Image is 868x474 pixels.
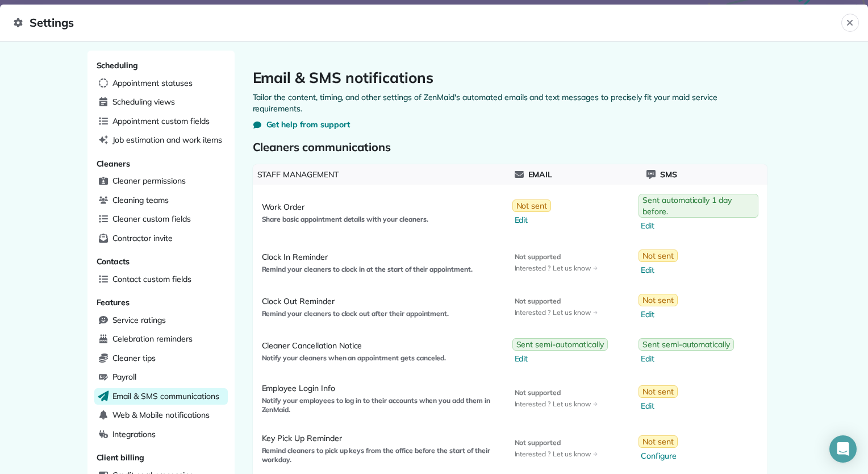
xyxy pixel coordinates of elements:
a: Payroll [94,369,228,386]
a: Cleaning teams [94,192,228,209]
span: Clock Out Reminder [262,296,501,307]
span: Cleaners communications [253,139,767,155]
span: Sms [660,169,677,180]
a: Not supportedInterested ?Let us know [510,384,602,413]
span: Client billing [97,452,144,463]
span: Edit [641,400,678,411]
span: Email & SMS communications [112,390,219,402]
span: Staff Management [257,169,510,180]
h1: Email & SMS notifications [253,69,767,87]
button: Get help from support [253,119,350,130]
span: Not supported [515,297,598,306]
span: Edit [515,214,552,226]
span: Notify your cleaners when an appointment gets canceled. [262,354,501,363]
span: Work Order [262,201,501,213]
span: Sent automatically 1 day before. [642,194,754,217]
span: Key Pick Up Reminder [262,433,501,444]
span: Edit [641,264,678,276]
span: Cleaners [97,159,131,169]
a: Email & SMS communications [94,388,228,405]
a: Not supportedInterested ?Let us know [510,292,602,322]
span: Scheduling [97,60,139,70]
span: Let us know [553,264,598,273]
span: Scheduling views [112,96,175,107]
span: Cleaner custom fields [112,213,191,224]
span: Edit [515,353,608,364]
a: Not sentEdit [636,289,682,325]
a: Integrations [94,426,228,443]
span: Service ratings [112,314,166,326]
span: Not sent [642,386,674,397]
span: Clock In Reminder [262,251,501,263]
span: Not supported [515,252,598,261]
a: Celebration reminders [94,331,228,348]
span: Payroll [112,371,137,382]
span: Contact custom fields [112,273,191,285]
span: Sent semi-automatically [516,339,604,350]
span: Employee Login Info [262,382,501,394]
span: Notify your employees to log in to their accounts when you add them in ZenMaid. [262,396,501,414]
a: Cleaner custom fields [94,211,228,228]
span: Remind cleaners to pick up keys from the office before the start of their workday. [262,446,501,464]
a: Not sentEdit [510,195,556,230]
span: Let us know [553,400,598,409]
a: Appointment custom fields [94,113,228,130]
span: Not supported [515,438,598,447]
span: Integrations [112,429,156,440]
span: Settings [14,14,841,32]
span: Job estimation and work items [112,134,223,145]
a: Not supportedInterested ?Let us know [510,434,602,463]
span: Email [528,169,553,180]
a: Scheduling views [94,94,228,111]
a: Not sentEdit [636,381,682,416]
span: Remind your cleaners to clock in at the start of their appointment. [262,265,501,274]
a: Contractor invite [94,230,228,247]
span: Interested ? [515,450,551,459]
a: Appointment statuses [94,75,228,92]
span: Interested ? [515,264,551,273]
a: Contact custom fields [94,271,228,288]
div: Open Intercom Messenger [829,435,857,463]
span: Contractor invite [112,232,173,244]
span: Share basic appointment details with your cleaners. [262,215,501,224]
span: Get help from support [266,119,350,130]
span: Let us know [553,308,598,317]
span: Not supported [515,388,598,397]
span: Not sent [642,250,674,261]
p: Tailor the content, timing, and other settings of ZenMaid's automated emails and text messages to... [253,92,767,114]
span: Edit [641,309,678,320]
span: Not sent [642,436,674,447]
span: Edit [641,220,758,231]
span: Cleaner Cancellation Notice [262,340,501,351]
span: Features [97,297,130,307]
span: Let us know [553,450,598,459]
a: Sent semi-automaticallyEdit [510,334,612,369]
a: Not supportedInterested ?Let us know [510,248,602,277]
span: Web & Mobile notifications [112,409,210,421]
span: Celebration reminders [112,333,193,344]
span: Not sent [642,294,674,306]
button: Close [841,14,859,32]
span: Sent semi-automatically [642,339,730,350]
a: Not sentEdit [636,245,682,280]
span: Appointment statuses [112,77,193,89]
a: Web & Mobile notifications [94,407,228,424]
span: Contacts [97,256,130,267]
span: Interested ? [515,400,551,409]
a: Cleaner tips [94,350,228,367]
span: Cleaner permissions [112,175,186,186]
span: Edit [641,353,734,364]
a: Service ratings [94,312,228,329]
a: Sent semi-automaticallyEdit [636,334,738,369]
span: Interested ? [515,308,551,317]
span: Cleaning teams [112,194,169,206]
span: Not sent [516,200,548,211]
span: Remind your cleaners to clock out after their appointment. [262,309,501,318]
a: Cleaner permissions [94,173,228,190]
span: Appointment custom fields [112,115,210,127]
a: Sent automatically 1 day before.Edit [636,189,763,236]
span: Cleaner tips [112,352,156,364]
